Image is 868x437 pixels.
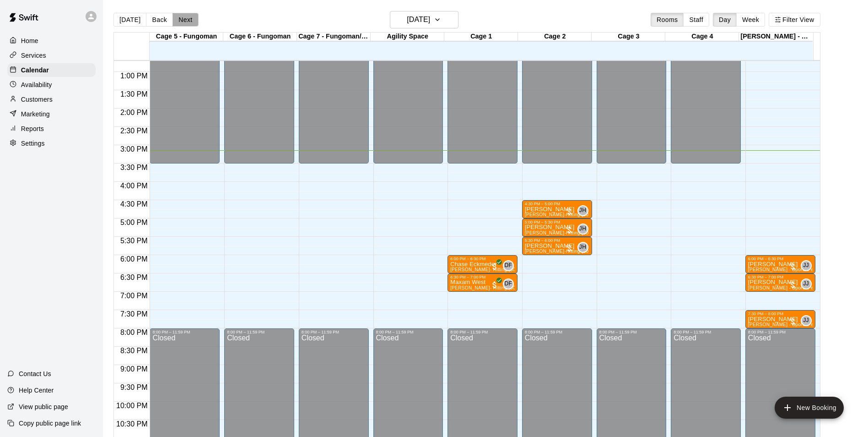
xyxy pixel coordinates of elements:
[7,107,96,121] a: Marketing
[118,127,150,135] span: 2:30 PM
[522,237,592,255] div: 5:30 PM – 6:00 PM: Nicole Carlin
[804,279,812,290] span: Josh Jones
[450,267,526,272] span: [PERSON_NAME]- Hitting (30 Min)
[599,330,664,334] div: 8:00 PM – 11:59 PM
[579,206,586,215] span: JH
[683,13,709,27] button: Staff
[21,124,44,133] p: Reports
[803,316,809,325] span: JJ
[450,285,526,290] span: [PERSON_NAME]- Hitting (30 Min)
[118,90,150,98] span: 1:30 PM
[804,315,812,326] span: Josh Jones
[577,205,588,216] div: Jeremy Hazelbaker
[651,13,684,27] button: Rooms
[173,13,198,27] button: Next
[114,420,150,428] span: 10:30 PM
[227,330,291,334] div: 8:00 PM – 11:59 PM
[577,224,588,235] div: Jeremy Hazelbaker
[118,182,150,190] span: 4:00 PM
[775,397,844,419] button: add
[518,33,592,41] div: Cage 2
[118,145,150,153] span: 3:00 PM
[19,369,51,378] p: Contact Us
[114,402,150,410] span: 10:00 PM
[736,13,765,27] button: Week
[7,63,96,77] div: Calendar
[444,33,518,41] div: Cage 1
[801,315,812,326] div: Josh Jones
[503,260,514,271] div: David Flores
[7,49,96,62] a: Services
[21,51,46,60] p: Services
[507,260,514,271] span: David Flores
[118,109,150,116] span: 2:00 PM
[525,220,589,224] div: 5:00 PM – 5:30 PM
[223,33,297,41] div: Cage 6 - Fungoman
[7,122,96,136] a: Reports
[118,218,150,226] span: 5:00 PM
[118,383,150,391] span: 9:30 PM
[503,279,514,290] div: David Flores
[152,330,217,334] div: 8:00 PM – 11:59 PM
[525,202,589,206] div: 4:30 PM – 5:00 PM
[118,310,150,318] span: 7:30 PM
[745,273,815,292] div: 6:30 PM – 7:00 PM: Dalyn Nebel
[665,33,739,41] div: Cage 4
[748,257,813,261] div: 6:00 PM – 6:30 PM
[7,34,96,48] a: Home
[113,13,146,27] button: [DATE]
[801,279,812,290] div: Josh Jones
[118,365,150,373] span: 9:00 PM
[713,13,737,27] button: Day
[803,261,809,270] span: JJ
[522,218,592,237] div: 5:00 PM – 5:30 PM: Tyler Brooks
[376,330,441,334] div: 8:00 PM – 11:59 PM
[19,419,81,428] p: Copy public page link
[450,330,515,334] div: 8:00 PM – 11:59 PM
[21,36,38,45] p: Home
[525,249,599,254] span: [PERSON_NAME]-Hitting (30 min)
[118,255,150,263] span: 6:00 PM
[577,242,588,253] div: Jeremy Hazelbaker
[748,330,813,334] div: 8:00 PM – 11:59 PM
[581,224,588,235] span: Jeremy Hazelbaker
[390,11,458,28] button: [DATE]
[7,78,96,92] a: Availability
[447,273,518,292] div: 6:30 PM – 7:00 PM: Maxam West
[302,330,366,334] div: 8:00 PM – 11:59 PM
[407,13,430,26] h6: [DATE]
[371,33,444,41] div: Agility Space
[118,200,150,208] span: 4:30 PM
[118,328,150,336] span: 8:00 PM
[525,330,589,334] div: 8:00 PM – 11:59 PM
[21,109,50,119] p: Marketing
[522,200,592,218] div: 4:30 PM – 5:00 PM: Forrest Thomson
[507,279,514,290] span: David Flores
[118,273,150,281] span: 6:30 PM
[118,164,150,171] span: 3:30 PM
[745,310,815,328] div: 7:30 PM – 8:00 PM: Lily Turner
[21,80,52,89] p: Availability
[450,257,515,261] div: 6:00 PM – 6:30 PM
[803,279,809,289] span: JJ
[581,205,588,216] span: Jeremy Hazelbaker
[745,255,815,273] div: 6:00 PM – 6:30 PM: Remmie Payne
[19,386,54,395] p: Help Center
[146,13,173,27] button: Back
[21,95,53,104] p: Customers
[525,230,599,235] span: [PERSON_NAME]-Hitting (30 min)
[525,238,589,243] div: 5:30 PM – 6:00 PM
[579,243,586,252] span: JH
[804,260,812,271] span: Josh Jones
[674,330,738,334] div: 8:00 PM – 11:59 PM
[748,275,813,279] div: 6:30 PM – 7:00 PM
[490,280,499,290] span: All customers have paid
[150,33,223,41] div: Cage 5 - Fungoman
[118,292,150,300] span: 7:00 PM
[7,137,96,150] a: Settings
[801,260,812,271] div: Josh Jones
